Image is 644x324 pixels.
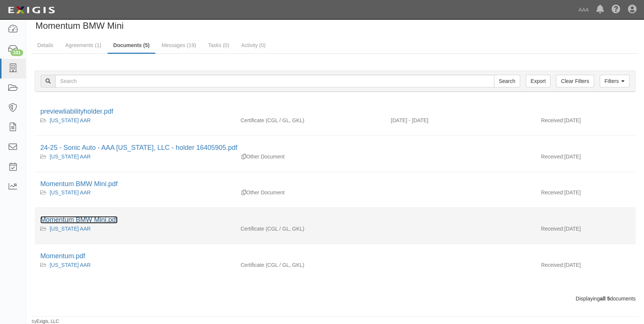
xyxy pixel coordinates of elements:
[40,143,630,153] div: 24-25 - Sonic Auto - AAA Texas, LLC - holder 16405905.pdf
[385,117,535,124] div: Effective 01/01/2025 - Expiration 01/01/2026
[50,226,91,232] a: [US_STATE] AAR
[50,189,91,195] a: [US_STATE] AAR
[40,215,630,225] div: Momentum BMW Mini.pdf
[235,261,385,269] div: Commercial General Liability / Garage Liability Garage Keepers Liability
[535,261,635,272] div: [DATE]
[40,225,229,232] div: Texas AAR
[385,153,535,153] div: Effective - Expiration
[50,262,91,268] a: [US_STATE] AAR
[535,189,635,200] div: [DATE]
[40,153,229,160] div: Texas AAR
[40,261,229,269] div: Texas AAR
[55,75,494,87] input: Search
[235,153,385,160] div: Other Document
[541,261,564,269] p: Received:
[385,189,535,189] div: Effective - Expiration
[575,2,592,17] a: AAA
[35,21,124,31] span: Momentum BMW Mini
[535,153,635,164] div: [DATE]
[60,38,107,53] a: Agreements (1)
[40,180,118,188] a: Momentum BMW Mini.pdf
[541,189,564,196] p: Received:
[235,225,385,232] div: Commercial General Liability / Garage Liability Garage Keepers Liability
[535,225,635,236] div: [DATE]
[6,3,57,17] img: logo-5460c22ac91f19d4615b14bd174203de0afe785f0fc80cf4dbbc73dc1793850b.png
[242,189,246,196] div: Duplicate
[202,38,235,53] a: Tasks (0)
[600,296,610,302] b: all 5
[600,75,629,87] a: Filters
[50,154,91,160] a: [US_STATE] AAR
[385,261,535,262] div: Effective - Expiration
[40,252,630,261] div: Momentum.pdf
[40,216,118,223] a: Momentum BMW Mini.pdf
[29,295,641,302] div: Displaying documents
[541,225,564,232] p: Received:
[10,49,23,56] div: 101
[535,117,635,128] div: [DATE]
[40,252,85,260] a: Momentum.pdf
[40,189,229,196] div: Texas AAR
[32,38,59,53] a: Details
[235,117,385,124] div: Commercial General Liability / Garage Liability Garage Keepers Liability
[242,153,246,160] div: Duplicate
[108,38,155,54] a: Documents (5)
[40,107,630,117] div: previewliabilityholder.pdf
[40,108,113,115] a: previewliabilityholder.pdf
[40,179,630,189] div: Momentum BMW Mini.pdf
[50,117,91,123] a: [US_STATE] AAR
[40,117,229,124] div: Texas AAR
[32,13,330,32] div: Momentum BMW Mini
[37,319,59,324] a: Exigis, LLC
[236,38,271,53] a: Activity (0)
[235,189,385,196] div: Other Document
[541,117,564,124] p: Received:
[494,75,520,87] input: Search
[556,75,594,87] a: Clear Filters
[156,38,202,53] a: Messages (19)
[526,75,550,87] a: Export
[541,153,564,160] p: Received:
[612,5,620,14] i: Help Center - Complianz
[40,144,237,151] a: 24-25 - Sonic Auto - AAA [US_STATE], LLC - holder 16405905.pdf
